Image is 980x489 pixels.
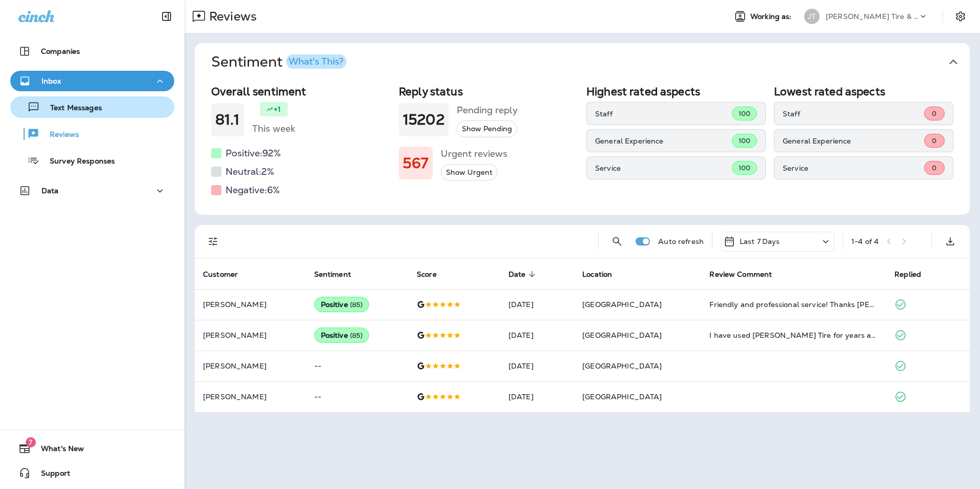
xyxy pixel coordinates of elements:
[783,110,924,118] p: Staff
[10,96,174,118] button: Text Messages
[403,111,444,128] h1: 15202
[42,77,61,85] p: Inbox
[951,7,970,26] button: Settings
[203,231,223,252] button: Filters
[500,289,574,320] td: [DATE]
[582,361,662,371] span: [GEOGRAPHIC_DATA]
[940,231,961,252] button: Export as CSV
[508,270,539,279] span: Date
[41,47,80,55] p: Companies
[289,57,343,66] div: What's This?
[582,270,612,279] span: Location
[306,351,409,381] td: --
[31,444,84,457] span: What's New
[211,85,391,98] h2: Overall sentiment
[211,53,346,71] h1: Sentiment
[403,155,428,172] h1: 567
[203,300,298,309] p: [PERSON_NAME]
[582,331,662,340] span: [GEOGRAPHIC_DATA]
[441,164,498,181] button: Show Urgent
[203,393,298,401] p: [PERSON_NAME]
[417,270,437,279] span: Score
[508,270,526,279] span: Date
[314,270,364,279] span: Sentiment
[26,437,36,447] span: 7
[417,270,450,279] span: Score
[274,104,281,114] p: +1
[826,12,918,21] p: [PERSON_NAME] Tire & Auto
[306,381,409,412] td: --
[740,237,780,246] p: Last 7 Days
[203,270,251,279] span: Customer
[10,123,174,145] button: Reviews
[595,137,732,145] p: General Experience
[42,187,59,195] p: Data
[203,270,238,279] span: Customer
[203,43,978,81] button: SentimentWhat's This?
[195,81,970,215] div: SentimentWhat's This?
[804,9,820,24] div: JT
[582,392,662,401] span: [GEOGRAPHIC_DATA]
[750,12,794,21] span: Working as:
[894,270,934,279] span: Replied
[314,297,370,312] div: Positive
[314,270,351,279] span: Sentiment
[851,237,879,246] div: 1 - 4 of 4
[10,438,174,459] button: 7What's New
[252,120,295,137] h5: This week
[286,54,346,69] button: What's This?
[314,328,370,343] div: Positive
[215,111,240,128] h1: 81.1
[10,180,174,201] button: Data
[932,136,936,145] span: 0
[709,270,772,279] span: Review Comment
[226,145,281,161] h5: Positive: 92 %
[709,330,878,340] div: I have used Jensen Tire for years and have always had excellent service.
[203,362,298,370] p: [PERSON_NAME]
[40,104,102,113] p: Text Messages
[607,231,627,252] button: Search Reviews
[586,85,766,98] h2: Highest rated aspects
[932,109,936,118] span: 0
[774,85,953,98] h2: Lowest rated aspects
[441,146,507,162] h5: Urgent reviews
[152,6,181,27] button: Collapse Sidebar
[500,320,574,351] td: [DATE]
[783,137,924,145] p: General Experience
[658,237,704,246] p: Auto refresh
[39,130,79,140] p: Reviews
[500,381,574,412] td: [DATE]
[10,463,174,483] button: Support
[457,120,517,137] button: Show Pending
[457,102,518,118] h5: Pending reply
[10,71,174,91] button: Inbox
[894,270,921,279] span: Replied
[350,300,363,309] span: ( 85 )
[500,351,574,381] td: [DATE]
[10,41,174,62] button: Companies
[739,136,750,145] span: 100
[226,182,280,198] h5: Negative: 6 %
[205,9,257,24] p: Reviews
[783,164,924,172] p: Service
[39,157,115,167] p: Survey Responses
[595,110,732,118] p: Staff
[582,270,625,279] span: Location
[739,164,750,172] span: 100
[350,331,363,340] span: ( 85 )
[10,150,174,171] button: Survey Responses
[709,270,785,279] span: Review Comment
[582,300,662,309] span: [GEOGRAPHIC_DATA]
[709,299,878,310] div: Friendly and professional service! Thanks Ron!
[932,164,936,172] span: 0
[739,109,750,118] span: 100
[203,331,298,339] p: [PERSON_NAME]
[31,469,70,481] span: Support
[226,164,274,180] h5: Neutral: 2 %
[595,164,732,172] p: Service
[399,85,578,98] h2: Reply status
